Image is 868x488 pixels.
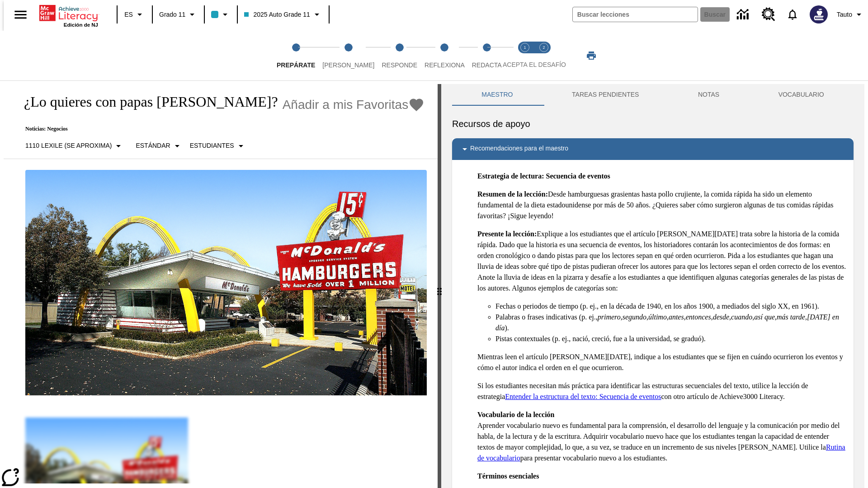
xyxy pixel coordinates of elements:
div: Recomendaciones para el maestro [452,138,854,160]
em: cuando [731,313,752,321]
em: más tarde [777,313,805,321]
span: 2025 Auto Grade 11 [244,10,310,19]
img: Avatar [810,5,828,23]
div: Pulsa la tecla de intro o la barra espaciadora y luego presiona las flechas de derecha e izquierd... [438,84,441,488]
button: Seleccionar estudiante [186,138,250,154]
strong: Vocabulario de la lección [477,411,555,418]
em: primero [598,313,621,321]
span: [PERSON_NAME] [322,61,374,69]
button: El color de la clase es azul claro. Cambiar el color de la clase. [208,6,234,23]
a: Entender la estructura del texto: Secuencia de eventos [505,393,661,400]
span: Prepárate [277,61,315,69]
button: Responde step 3 of 5 [374,31,425,80]
p: Si los estudiantes necesitan más práctica para identificar las estructuras secuenciales del texto... [477,380,846,402]
em: segundo [623,313,646,321]
span: Añadir a mis Favoritas [283,98,409,112]
a: Centro de información [731,2,756,27]
strong: Términos esenciales [477,472,539,480]
div: Instructional Panel Tabs [452,84,854,106]
button: Acepta el desafío contesta step 2 of 2 [531,31,557,80]
button: Acepta el desafío lee step 1 of 2 [512,31,538,80]
h1: ¿Lo quieres con papas [PERSON_NAME]? [14,94,278,110]
h6: Recursos de apoyo [452,117,854,131]
span: Redacta [472,61,502,69]
p: Mientras leen el artículo [PERSON_NAME][DATE], indique a los estudiantes que se fijen en cuándo o... [477,352,846,373]
div: reading [4,84,438,483]
button: Perfil/Configuración [833,6,868,23]
a: Centro de recursos, Se abrirá en una pestaña nueva. [756,2,781,27]
em: así que [754,313,775,321]
span: Edición de NJ [64,22,98,28]
p: Noticias: Negocios [14,126,425,132]
span: Responde [382,61,417,69]
button: NOTAS [669,84,749,106]
span: Tauto [837,10,852,19]
p: 1110 Lexile (Se aproxima) [25,141,112,150]
p: Desde hamburguesas grasientas hasta pollo crujiente, la comida rápida ha sido un elemento fundame... [477,189,846,221]
button: Grado: Grado 11, Elige un grado [156,6,201,23]
span: Reflexiona [425,61,465,69]
button: Escoja un nuevo avatar [804,3,833,26]
div: Portada [39,3,98,28]
p: Estudiantes [190,141,234,150]
span: ACEPTA EL DESAFÍO [503,61,566,68]
button: Redacta step 5 of 5 [465,31,509,80]
p: Estándar [136,141,170,150]
button: Añadir a mis Favoritas - ¿Lo quieres con papas fritas? [283,97,425,113]
button: Prepárate step 1 of 5 [269,31,322,80]
button: Imprimir [577,47,606,64]
div: activity [441,84,864,488]
a: Notificaciones [781,3,804,26]
li: Pistas contextuales (p. ej., nació, creció, fue a la universidad, se graduó). [495,333,846,344]
img: Uno de los primeros locales de McDonald's, con el icónico letrero rojo y los arcos amarillos. [25,170,427,396]
p: Recomendaciones para el maestro [470,144,568,155]
button: Tipo de apoyo, Estándar [132,138,186,154]
em: último [648,313,667,321]
em: desde [713,313,729,321]
button: Lenguaje: ES, Selecciona un idioma [120,6,149,23]
li: Palabras o frases indicativas (p. ej., , , , , , , , , , ). [495,312,846,333]
em: entonces [686,313,711,321]
text: 1 [524,45,526,50]
span: ES [124,10,133,19]
p: Explique a los estudiantes que el artículo [PERSON_NAME][DATE] trata sobre la historia de la comi... [477,229,846,294]
button: Maestro [452,84,542,106]
li: Fechas o periodos de tiempo (p. ej., en la década de 1940, en los años 1900, a mediados del siglo... [495,301,846,312]
button: Lee step 2 of 5 [315,31,382,80]
button: TAREAS PENDIENTES [542,84,669,106]
button: Abrir el menú lateral [7,1,34,28]
button: VOCABULARIO [749,84,854,106]
p: Aprender vocabulario nuevo es fundamental para la comprensión, el desarrollo del lenguaje y la co... [477,409,846,464]
button: Clase: 2025 Auto Grade 11, Selecciona una clase [241,6,325,23]
text: 2 [542,45,545,50]
button: Reflexiona step 4 of 5 [417,31,472,80]
strong: Presente la lección: [477,230,537,238]
span: Grado 11 [159,10,185,19]
input: Buscar campo [573,7,698,22]
em: antes [669,313,684,321]
button: Seleccione Lexile, 1110 Lexile (Se aproxima) [22,138,127,154]
strong: Estrategia de lectura: Secuencia de eventos [477,172,610,180]
strong: Resumen de la lección: [477,190,548,198]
